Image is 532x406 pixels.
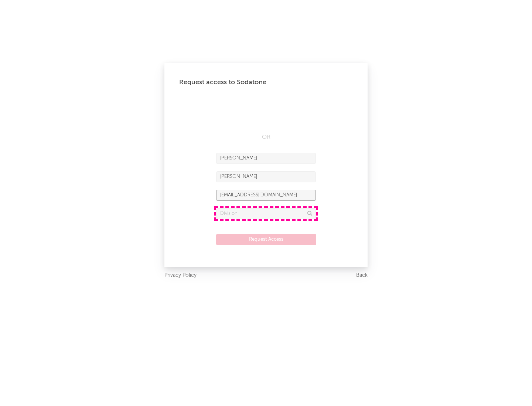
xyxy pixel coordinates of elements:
[216,208,316,219] input: Division
[216,234,316,245] button: Request Access
[164,271,197,280] a: Privacy Policy
[216,133,316,142] div: OR
[216,190,316,201] input: Email
[216,153,316,164] input: First Name
[216,171,316,182] input: Last Name
[356,271,368,280] a: Back
[179,78,353,87] div: Request access to Sodatone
